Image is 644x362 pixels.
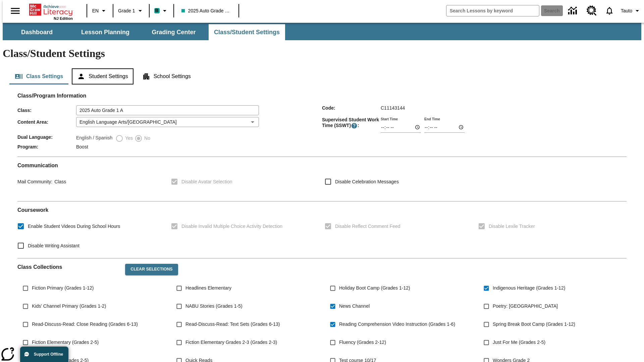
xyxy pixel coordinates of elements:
[17,93,627,99] h2: Class/Program Information
[17,99,627,151] div: Class/Program Information
[185,339,277,346] span: Fiction Elementary Grades 2-3 (Grades 2-3)
[17,207,627,253] div: Coursework
[29,2,73,20] div: Home
[17,179,52,184] span: Mail Community :
[137,68,196,84] button: School Settings
[5,1,25,21] button: Open side menu
[9,68,635,84] div: Class/Student Settings
[181,7,231,14] span: 2025 Auto Grade 1 A
[76,144,88,149] span: Boost
[76,117,259,127] div: English Language Arts/[GEOGRAPHIC_DATA]
[28,242,79,249] span: Disable Writing Assistant
[34,352,63,357] span: Support Offline
[351,122,358,129] button: Supervised Student Work Time is the timeframe when students can take LevelSet and when lessons ar...
[322,105,381,111] span: Code :
[28,223,120,230] span: Enable Student Videos During School Hours
[185,285,231,292] span: Headlines Elementary
[118,7,135,14] span: Grade 1
[76,134,112,142] label: English / Spanish
[52,179,66,184] span: Class
[54,16,73,20] span: NJ Edition
[140,24,207,40] button: Grading Center
[89,5,111,17] button: Language: EN, Select a language
[125,264,178,275] button: Clear Selections
[618,5,644,17] button: Profile/Settings
[3,23,641,40] div: SubNavbar
[17,119,76,125] span: Content Area :
[621,7,632,14] span: Tauto
[339,285,410,292] span: Holiday Boot Camp (Grades 1-12)
[32,303,106,310] span: Kids' Channel Primary (Grades 1-2)
[32,321,138,328] span: Read-Discuss-Read: Close Reading (Grades 6-13)
[564,2,583,20] a: Data Center
[381,116,398,121] label: Start Time
[17,162,627,196] div: Communication
[209,24,285,40] button: Class/Student Settings
[3,47,641,60] h1: Class/Student Settings
[17,207,627,213] h2: Course work
[493,321,575,328] span: Spring Break Boot Camp (Grades 1-12)
[17,108,76,113] span: Class :
[493,339,545,346] span: Just For Me (Grades 2-5)
[20,347,68,362] button: Support Offline
[3,24,70,40] button: Dashboard
[17,264,120,270] h2: Class Collections
[185,303,243,310] span: NABU Stories (Grades 1-5)
[152,5,171,17] button: Boost Class color is teal. Change class color
[72,68,133,84] button: Student Settings
[335,178,399,185] span: Disable Celebration Messages
[29,3,73,16] a: Home
[17,134,76,140] span: Dual Language :
[493,285,565,292] span: Indigenous Heritage (Grades 1-12)
[9,68,68,84] button: Class Settings
[381,105,405,111] span: C11143144
[123,135,133,142] span: Yes
[17,144,76,149] span: Program :
[424,116,440,121] label: End Time
[92,7,99,14] span: EN
[143,135,150,142] span: No
[446,5,539,16] input: search field
[489,223,535,230] span: Disable Lexile Tracker
[3,24,286,40] div: SubNavbar
[32,285,94,292] span: Fiction Primary (Grades 1-12)
[339,303,370,310] span: News Channel
[339,321,455,328] span: Reading Comprehension Video Instruction (Grades 1-6)
[185,321,280,328] span: Read-Discuss-Read: Text Sets (Grades 6-13)
[72,24,139,40] button: Lesson Planning
[339,339,386,346] span: Fluency (Grades 2-12)
[322,117,381,129] span: Supervised Student Work Time (SSWT) :
[583,2,601,20] a: Resource Center, Will open in new tab
[76,105,259,115] input: Class
[335,223,400,230] span: Disable Reflect Comment Feed
[115,5,147,17] button: Grade: Grade 1, Select a grade
[181,223,282,230] span: Disable Invalid Multiple Choice Activity Detection
[17,162,627,169] h2: Communication
[601,2,618,19] a: Notifications
[155,6,159,15] span: B
[181,178,232,185] span: Disable Avatar Selection
[32,339,99,346] span: Fiction Elementary (Grades 2-5)
[493,303,558,310] span: Poetry: [GEOGRAPHIC_DATA]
